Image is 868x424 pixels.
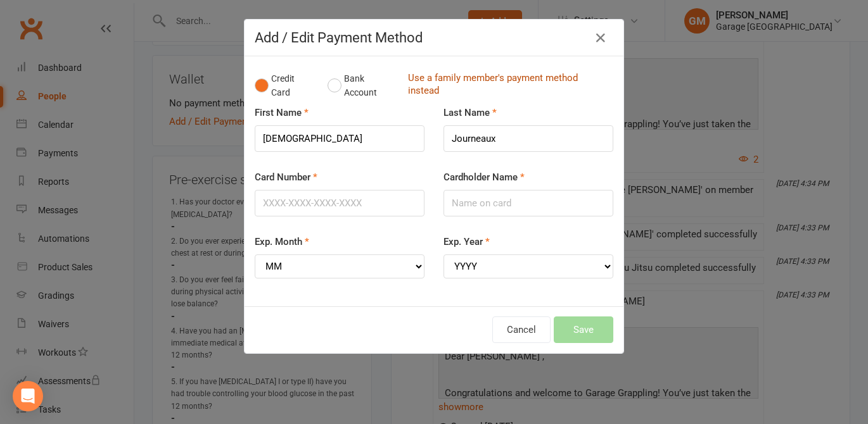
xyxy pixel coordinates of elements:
[590,28,611,48] button: Close
[255,190,424,216] input: XXXX-XXXX-XXXX-XXXX
[255,66,314,105] button: Credit Card
[408,72,607,100] a: Use a family member's payment method instead
[444,234,490,249] label: Exp. Year
[444,190,613,216] input: Name on card
[13,381,43,411] div: Open Intercom Messenger
[328,66,398,105] button: Bank Account
[255,170,317,185] label: Card Number
[444,170,525,185] label: Cardholder Name
[255,234,309,249] label: Exp. Month
[255,105,309,120] label: First Name
[444,105,497,120] label: Last Name
[255,30,613,46] h4: Add / Edit Payment Method
[492,316,551,343] button: Cancel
